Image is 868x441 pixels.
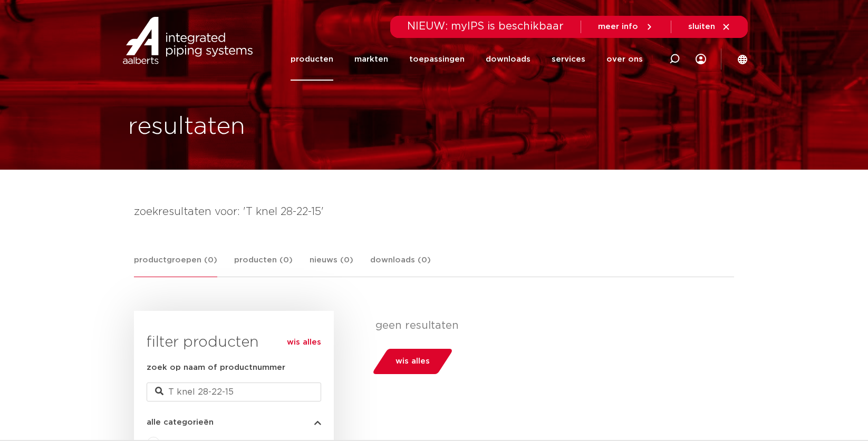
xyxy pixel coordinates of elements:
[147,418,214,426] span: alle categorieën
[147,383,321,401] input: zoeken
[147,332,321,353] h3: filter producten
[486,38,531,81] a: downloads
[688,23,715,31] span: sluiten
[134,203,734,220] h4: zoekresultaten voor: 'T knel 28-22-15'
[407,21,564,32] span: NIEUW: myIPS is beschikbaar
[291,38,333,81] a: producten
[354,38,388,81] a: markten
[310,254,353,277] a: nieuws (0)
[598,23,638,31] span: meer info
[370,254,431,277] a: downloads (0)
[375,319,726,332] p: geen resultaten
[291,38,643,81] nav: Menu
[234,254,293,277] a: producten (0)
[688,22,731,32] a: sluiten
[147,361,285,374] label: zoek op naam of productnummer
[606,38,643,81] a: over ons
[147,418,321,426] button: alle categorieën
[409,38,465,81] a: toepassingen
[552,38,585,81] a: services
[696,38,706,81] div: my IPS
[128,110,245,144] h1: resultaten
[287,336,321,349] a: wis alles
[134,254,217,277] a: productgroepen (0)
[396,353,430,370] span: wis alles
[598,22,654,32] a: meer info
